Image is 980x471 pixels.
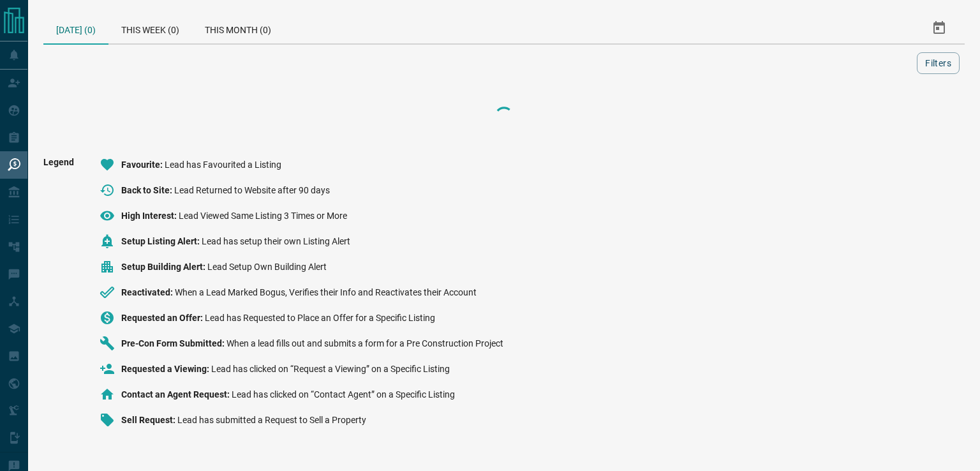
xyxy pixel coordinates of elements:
span: Pre-Con Form Submitted [121,338,226,348]
span: Back to Site [121,185,174,195]
span: Lead has clicked on “Contact Agent” on a Specific Listing [232,389,455,400]
span: Contact an Agent Request [121,389,232,400]
span: Legend [43,157,74,438]
span: When a lead fills out and submits a form for a Pre Construction Project [226,338,503,348]
span: Lead has clicked on “Request a Viewing” on a Specific Listing [211,364,450,374]
div: This Month (0) [192,13,284,43]
span: High Interest [121,211,179,221]
div: [DATE] (0) [43,13,108,45]
button: Select Date Range [924,13,954,43]
span: Lead Returned to Website after 90 days [174,185,330,195]
span: Favourite [121,160,165,170]
span: Lead has setup their own Listing Alert [202,236,350,246]
span: Reactivated [121,287,175,297]
span: Lead has submitted a Request to Sell a Property [177,415,366,425]
span: Sell Request [121,415,177,425]
div: Loading [440,103,568,129]
button: Filters [917,52,960,74]
span: Lead has Favourited a Listing [165,160,281,170]
div: This Week (0) [108,13,192,43]
span: Lead has Requested to Place an Offer for a Specific Listing [205,313,435,323]
span: Lead Viewed Same Listing 3 Times or More [179,211,347,221]
span: Setup Listing Alert [121,236,202,246]
span: Lead Setup Own Building Alert [207,262,327,272]
span: When a Lead Marked Bogus, Verifies their Info and Reactivates their Account [175,287,477,297]
span: Requested an Offer [121,313,205,323]
span: Requested a Viewing [121,364,211,374]
span: Setup Building Alert [121,262,207,272]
